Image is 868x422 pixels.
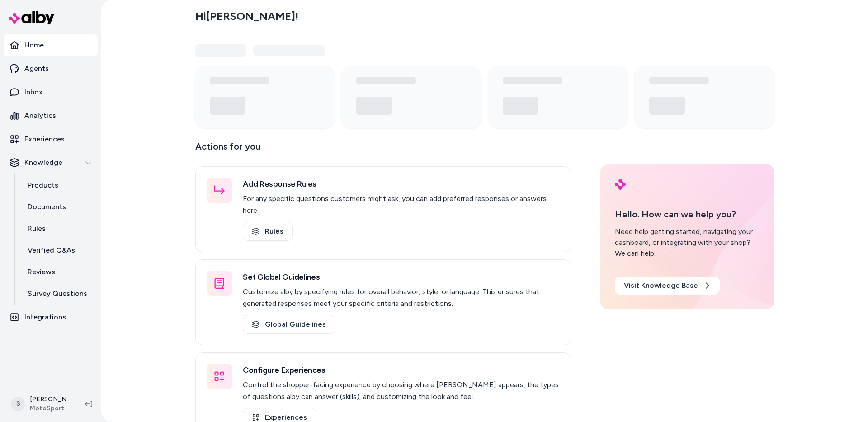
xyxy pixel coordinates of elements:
p: Reviews [28,267,55,277]
div: Need help getting started, navigating your dashboard, or integrating with your shop? We can help. [615,226,759,259]
img: alby Logo [9,11,54,24]
a: Verified Q&As [19,239,98,261]
a: Survey Questions [19,283,98,305]
p: Inbox [24,87,42,98]
a: Visit Knowledge Base [615,277,720,295]
h3: Add Response Rules [243,178,560,190]
span: S [11,397,25,411]
h3: Set Global Guidelines [243,271,560,283]
a: Rules [19,218,98,239]
button: S[PERSON_NAME]MotoSport [5,389,78,418]
a: Global Guidelines [243,315,335,334]
a: Experiences [4,128,98,150]
a: Products [19,174,98,196]
span: MotoSport [30,404,71,413]
p: Survey Questions [28,288,87,299]
p: [PERSON_NAME] [30,395,71,404]
p: Hello. How can we help you? [615,207,759,221]
a: Analytics [4,105,98,127]
a: Reviews [19,261,98,283]
button: Knowledge [4,152,98,173]
img: alby Logo [615,179,626,190]
a: Agents [4,58,98,80]
p: Rules [28,223,46,234]
a: Rules [243,222,293,241]
p: Documents [28,202,66,212]
p: Analytics [24,110,56,121]
p: For any specific questions customers might ask, you can add preferred responses or answers here. [243,193,560,216]
h2: Hi [PERSON_NAME] ! [195,9,298,23]
a: Integrations [4,306,98,328]
p: Home [24,40,44,51]
a: Documents [19,196,98,218]
p: Experiences [24,134,65,145]
p: Agents [24,63,49,74]
p: Control the shopper-facing experience by choosing where [PERSON_NAME] appears, the types of quest... [243,379,560,403]
p: Products [28,180,58,191]
p: Knowledge [24,157,62,168]
a: Inbox [4,81,98,103]
p: Customize alby by specifying rules for overall behavior, style, or language. This ensures that ge... [243,286,560,309]
p: Integrations [24,312,66,323]
p: Actions for you [195,139,571,161]
a: Home [4,34,98,56]
h3: Configure Experiences [243,364,560,376]
p: Verified Q&As [28,245,75,256]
